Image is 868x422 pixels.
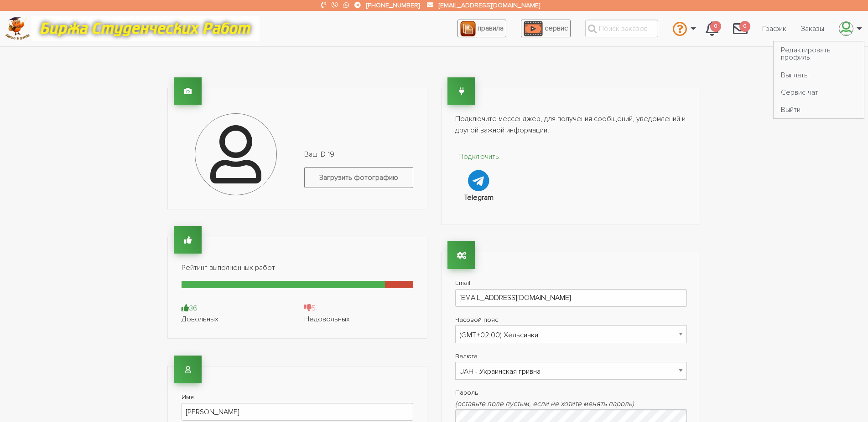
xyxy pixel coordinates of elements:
label: Пароль [455,387,687,398]
a: Выйти [774,101,864,118]
a: [EMAIL_ADDRESS][DOMAIN_NAME] [439,1,540,9]
label: Часовой пояс [455,314,687,325]
a: Сервис-чат [774,84,864,101]
img: play_icon-49f7f135c9dc9a03216cfdbccbe1e3994649169d890fb554cedf0eac35a01ba8.png [524,21,543,36]
a: Выплаты [774,66,864,83]
img: logo-c4363faeb99b52c628a42810ed6dfb4293a56d4e4775eb116515dfe7f33672af.png [5,17,30,40]
strong: Telegram [464,193,494,202]
div: Ваш ID 19 [297,149,420,195]
div: Недовольных [304,314,413,325]
a: [PHONE_NUMBER] [366,1,420,9]
a: сервис [521,20,571,37]
a: Редактировать профиль [774,41,864,66]
i: (оставьте поле пустым, если не хотите менять пароль) [455,399,634,408]
p: Подключить [455,151,503,163]
p: Подключите мессенджер, для получения сообщений, уведомлений и другой важной информации. [455,113,687,137]
div: 36 [182,303,291,314]
a: 0 [698,16,726,41]
a: правила [457,20,506,37]
img: agreement_icon-feca34a61ba7f3d1581b08bc946b2ec1ccb426f67415f344566775c155b7f62c.png [460,21,476,36]
div: 5 [304,303,413,314]
span: сервис [545,24,568,33]
span: правила [478,24,504,33]
a: Заказы [794,20,832,37]
input: Поиск заказов [585,20,658,37]
a: Подключить [455,151,503,192]
div: Довольных [182,314,291,325]
a: 0 [726,16,755,41]
img: motto-12e01f5a76059d5f6a28199ef077b1f78e012cfde436ab5cf1d4517935686d32.gif [31,16,260,41]
label: Имя [182,391,413,403]
a: График [755,20,794,37]
span: 0 [710,21,721,32]
label: Email [455,277,687,289]
span: 0 [739,21,750,32]
label: Валюта [455,351,687,362]
p: Рейтинг выполненных работ [182,262,413,274]
label: Загрузить фотографию [304,167,413,188]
